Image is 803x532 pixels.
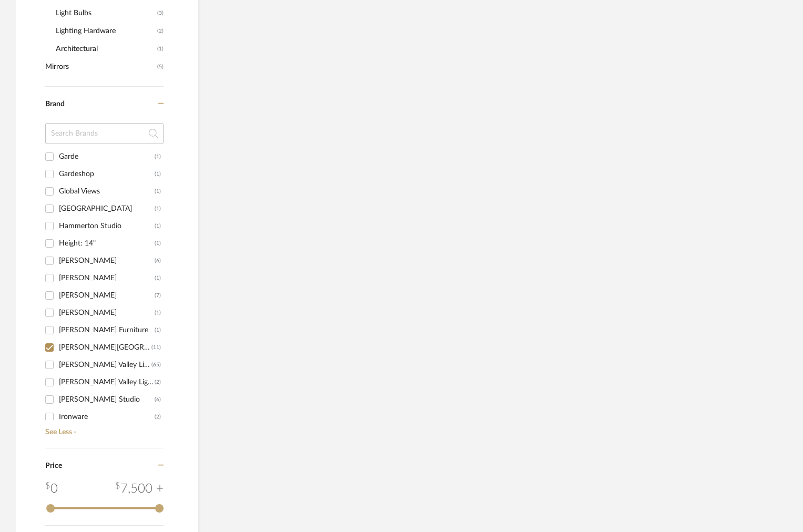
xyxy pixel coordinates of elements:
[59,166,155,182] div: Gardeshop
[59,148,155,165] div: Garde
[157,5,164,22] span: (3)
[45,462,62,469] span: Price
[155,408,161,425] div: (2)
[56,4,155,22] span: Light Bulbs
[45,123,164,144] input: Search Brands
[59,183,155,200] div: Global Views
[157,40,164,57] span: (1)
[155,252,161,269] div: (6)
[151,339,161,356] div: (11)
[157,58,164,75] span: (5)
[59,322,155,339] div: [PERSON_NAME] Furniture
[155,218,161,234] div: (1)
[56,40,155,58] span: Architectural
[155,287,161,304] div: (7)
[155,200,161,217] div: (1)
[155,183,161,200] div: (1)
[59,304,155,321] div: [PERSON_NAME]
[59,356,151,373] div: [PERSON_NAME] Valley Lighting
[155,304,161,321] div: (1)
[155,391,161,408] div: (6)
[59,218,155,234] div: Hammerton Studio
[59,252,155,269] div: [PERSON_NAME]
[155,166,161,182] div: (1)
[43,420,164,437] a: See Less -
[45,100,65,108] span: Brand
[155,235,161,252] div: (1)
[155,374,161,391] div: (2)
[155,148,161,165] div: (1)
[59,374,155,391] div: [PERSON_NAME] Valley Lighting Group
[59,235,155,252] div: Height: 14"
[59,287,155,304] div: [PERSON_NAME]
[151,356,161,373] div: (65)
[59,200,155,217] div: [GEOGRAPHIC_DATA]
[115,479,164,498] div: 7,500 +
[45,479,58,498] div: 0
[157,23,164,39] span: (2)
[59,339,151,356] div: [PERSON_NAME][GEOGRAPHIC_DATA]
[59,391,155,408] div: [PERSON_NAME] Studio
[45,58,155,76] span: Mirrors
[155,270,161,287] div: (1)
[59,408,155,425] div: Ironware
[56,22,155,40] span: Lighting Hardware
[155,322,161,339] div: (1)
[59,270,155,287] div: [PERSON_NAME]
